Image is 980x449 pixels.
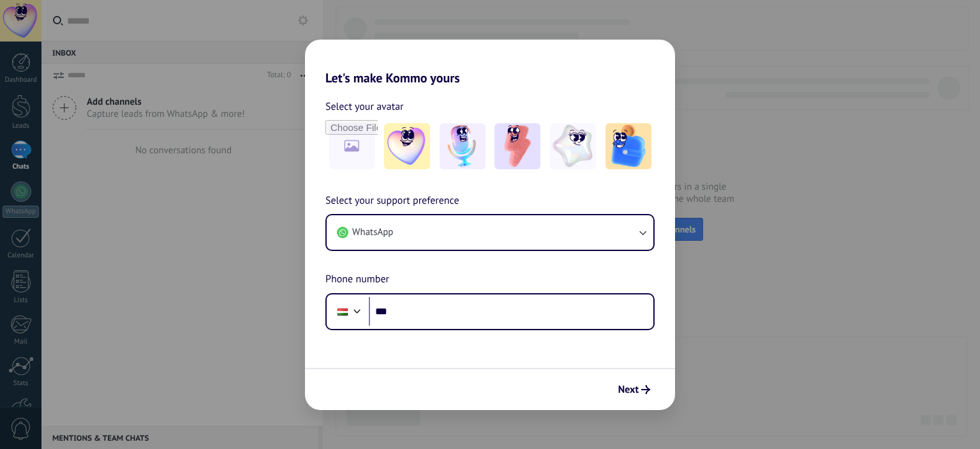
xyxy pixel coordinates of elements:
[605,123,651,169] img: -5.jpeg
[440,123,486,169] img: -2.jpeg
[352,226,393,239] span: WhatsApp
[384,123,430,169] img: -1.jpeg
[550,123,596,169] img: -4.jpeg
[494,123,540,169] img: -3.jpeg
[305,40,675,86] h2: Let's make Kommo yours
[325,98,404,115] span: Select your avatar
[612,379,656,400] button: Next
[327,215,653,250] button: WhatsApp
[618,385,639,394] span: Next
[325,271,389,288] span: Phone number
[325,193,459,209] span: Select your support preference
[330,298,355,325] div: Hungary: + 36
